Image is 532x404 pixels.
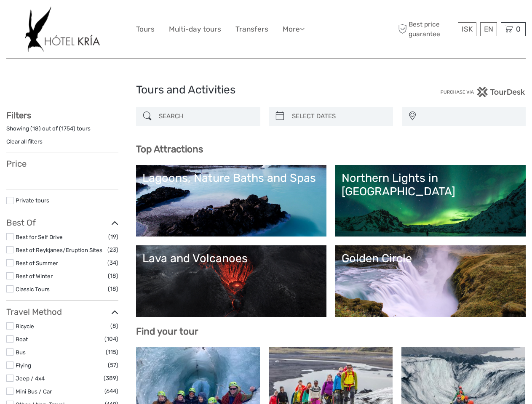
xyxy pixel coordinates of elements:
[16,260,58,266] a: Best of Summer
[16,234,63,240] a: Best for Self Drive
[108,271,118,281] span: (18)
[136,326,198,337] b: Find your tour
[515,25,522,33] span: 0
[16,349,26,356] a: Bus
[169,23,221,35] a: Multi-day tours
[107,245,118,255] span: (23)
[110,321,118,331] span: (8)
[142,252,320,265] div: Lava and Volcanoes
[283,23,305,35] a: More
[342,171,519,199] div: Northern Lights in [GEOGRAPHIC_DATA]
[6,218,118,228] h3: Best Of
[61,125,73,133] label: 1754
[104,373,118,383] span: (389)
[106,347,118,357] span: (115)
[107,258,118,268] span: (34)
[480,22,497,36] div: EN
[142,171,320,185] div: Lagoons, Nature Baths and Spas
[342,171,519,230] a: Northern Lights in [GEOGRAPHIC_DATA]
[136,83,396,97] h1: Tours and Activities
[440,87,526,97] img: PurchaseViaTourDesk.png
[142,252,320,311] a: Lava and Volcanoes
[16,286,50,292] a: Classic Tours
[289,109,389,124] input: SELECT DATES
[6,307,118,317] h3: Travel Method
[16,388,52,395] a: Mini Bus / Car
[155,109,256,124] input: SEARCH
[136,23,155,35] a: Tours
[16,362,31,369] a: Flying
[16,273,53,279] a: Best of Winter
[16,197,49,204] a: Private tours
[136,144,203,155] b: Top Attractions
[108,232,118,242] span: (19)
[104,334,118,344] span: (104)
[235,23,268,35] a: Transfers
[16,247,102,253] a: Best of Reykjanes/Eruption Sites
[16,336,28,343] a: Boat
[142,171,320,230] a: Lagoons, Nature Baths and Spas
[6,138,43,145] a: Clear all filters
[25,6,99,52] img: 532-e91e591f-ac1d-45f7-9962-d0f146f45aa0_logo_big.jpg
[462,25,473,33] span: ISK
[32,125,39,133] label: 18
[6,159,118,169] h3: Price
[6,110,31,120] strong: Filters
[396,20,456,38] span: Best price guarantee
[108,360,118,370] span: (57)
[342,252,519,311] a: Golden Circle
[108,284,118,294] span: (18)
[342,252,519,265] div: Golden Circle
[104,386,118,396] span: (644)
[16,375,45,382] a: Jeep / 4x4
[6,125,118,138] div: Showing ( ) out of ( ) tours
[16,323,34,330] a: Bicycle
